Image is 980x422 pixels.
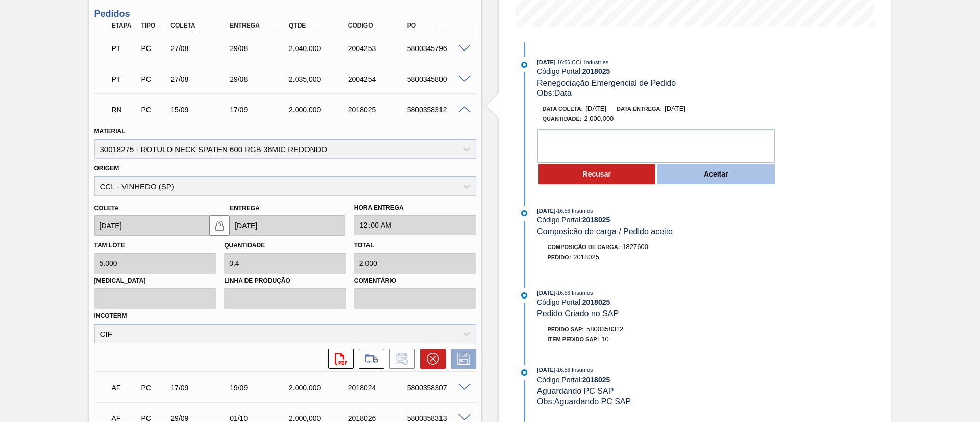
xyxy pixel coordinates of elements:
[543,106,583,112] span: Data coleta:
[556,60,570,65] span: - 16:56
[537,67,779,76] div: Código Portal:
[570,208,593,214] span: : Insumos
[521,369,527,376] img: atual
[446,349,476,369] div: Salvar Pedido
[537,227,673,236] span: Composicão de carga / Pedido aceito
[94,128,126,135] label: Material
[109,37,140,60] div: Pedido em Trânsito
[138,44,169,53] div: Pedido de Compra
[112,384,137,392] p: AF
[548,244,620,250] span: Composição de Carga :
[405,22,471,29] div: PO
[224,242,265,249] label: Quantidade
[168,106,234,114] div: 15/09/2025
[537,397,631,406] span: Obs: Aguardando PC SAP
[112,44,137,53] p: PT
[346,384,412,392] div: 2018024
[323,349,354,369] div: Abrir arquivo PDF
[521,292,527,299] img: atual
[286,44,353,53] div: 2.040,000
[582,67,610,76] strong: 2018025
[94,215,210,236] input: dd/mm/yyyy
[537,59,555,65] span: [DATE]
[109,22,140,29] div: Etapa
[109,68,140,90] div: Pedido em Trânsito
[617,106,662,112] span: Data entrega:
[354,349,384,369] div: Ir para Composição de Carga
[94,205,119,212] label: Coleta
[213,219,226,232] img: locked
[227,22,293,29] div: Entrega
[548,336,599,342] span: Item pedido SAP:
[573,253,599,261] span: 2018025
[346,106,412,114] div: 2018025
[537,309,619,318] span: Pedido Criado no SAP
[521,210,527,216] img: atual
[570,367,593,373] span: : Insumos
[537,290,555,296] span: [DATE]
[354,242,374,249] label: Total
[537,79,676,87] span: Renegociação Emergencial de Pedido
[585,105,606,112] span: [DATE]
[138,22,169,29] div: Tipo
[537,387,614,395] span: Aguardando PC SAP
[548,326,584,332] span: Pedido SAP:
[168,44,234,53] div: 27/08/2025
[286,384,353,392] div: 2.000,000
[405,106,471,114] div: 5800358312
[556,367,570,373] span: - 16:56
[94,274,216,288] label: [MEDICAL_DATA]
[622,243,648,251] span: 1827600
[286,75,353,83] div: 2.035,000
[354,201,476,215] label: Hora Entrega
[384,349,415,369] div: Informar alteração no pedido
[109,377,140,399] div: Aguardando Faturamento
[94,242,125,249] label: Tam lote
[168,75,234,83] div: 27/08/2025
[227,384,293,392] div: 19/09/2025
[405,44,471,53] div: 5800345796
[586,325,623,333] span: 5800358312
[537,367,555,373] span: [DATE]
[582,216,610,224] strong: 2018025
[556,208,570,214] span: - 16:56
[168,22,234,29] div: Coleta
[230,205,260,212] label: Entrega
[109,98,140,121] div: Em renegociação
[224,274,346,288] label: Linha de Produção
[415,349,446,369] div: Cancelar pedido
[521,62,527,68] img: atual
[138,106,169,114] div: Pedido de Compra
[346,44,412,53] div: 2004253
[405,384,471,392] div: 5800358307
[138,75,169,83] div: Pedido de Compra
[543,116,582,122] span: Quantidade :
[584,115,614,122] span: 2.000,000
[168,384,234,392] div: 17/09/2025
[537,89,572,97] span: Obs: Data
[582,376,610,384] strong: 2018025
[537,376,779,384] div: Código Portal:
[556,290,570,296] span: - 16:56
[548,254,571,260] span: Pedido :
[227,75,293,83] div: 29/08/2025
[354,274,476,288] label: Comentário
[537,208,555,214] span: [DATE]
[138,384,169,392] div: Pedido de Compra
[286,106,353,114] div: 2.000,000
[230,215,345,236] input: dd/mm/yyyy
[94,9,476,19] h3: Pedidos
[112,75,137,83] p: PT
[286,22,353,29] div: Qtde
[94,165,119,172] label: Origem
[227,106,293,114] div: 17/09/2025
[405,75,471,83] div: 5800345800
[665,105,685,112] span: [DATE]
[112,106,137,114] p: RN
[538,164,656,184] button: Recusar
[570,290,593,296] span: : Insumos
[346,75,412,83] div: 2004254
[657,164,775,184] button: Aceitar
[346,22,412,29] div: Código
[582,298,610,306] strong: 2018025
